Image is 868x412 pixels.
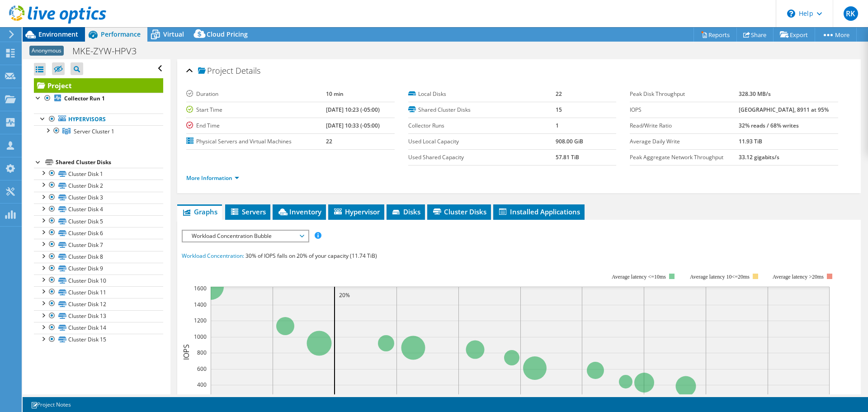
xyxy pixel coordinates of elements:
[612,274,666,280] tspan: Average latency <=10ms
[739,106,829,114] b: [GEOGRAPHIC_DATA], 8911 at 95%
[194,333,207,341] text: 1000
[556,137,583,145] b: 908.00 GiB
[34,93,163,104] a: Collector Run 1
[74,128,114,135] span: Server Cluster 1
[391,207,420,216] span: Disks
[630,137,738,146] label: Average Daily Write
[34,251,163,263] a: Cluster Disk 8
[690,274,750,280] tspan: Average latency 10<=20ms
[38,30,78,38] span: Environment
[34,227,163,239] a: Cluster Disk 6
[68,46,151,56] h1: MKE-ZYW-HPV3
[187,231,303,242] span: Workload Concentration Bubble
[34,78,163,93] a: Project
[186,174,239,182] a: More Information
[333,207,380,216] span: Hypervisor
[408,121,556,130] label: Collector Runs
[182,252,244,260] span: Workload Concentration:
[34,286,163,298] a: Cluster Disk 11
[408,105,556,114] label: Shared Cluster Disks
[236,65,260,76] span: Details
[34,204,163,215] a: Cluster Disk 4
[326,106,380,114] b: [DATE] 10:23 (-05:00)
[844,6,858,21] span: RK
[739,137,762,145] b: 11.93 TiB
[245,252,377,260] span: 30% of IOPS falls on 20% of your capacity (11.74 TiB)
[101,30,141,38] span: Performance
[787,9,795,18] svg: \n
[277,207,321,216] span: Inventory
[34,334,163,346] a: Cluster Disk 15
[230,207,266,216] span: Servers
[815,28,857,42] a: More
[207,30,248,38] span: Cloud Pricing
[630,153,738,162] label: Peak Aggregate Network Throughput
[34,239,163,251] a: Cluster Disk 7
[163,30,184,38] span: Virtual
[197,349,207,356] text: 800
[408,153,556,162] label: Used Shared Capacity
[34,168,163,180] a: Cluster Disk 1
[186,137,326,146] label: Physical Servers and Virtual Machines
[773,274,824,280] text: Average latency >20ms
[556,153,579,161] b: 57.81 TiB
[556,122,559,129] b: 1
[34,180,163,191] a: Cluster Disk 2
[773,28,815,42] a: Export
[739,90,771,98] b: 328.30 MB/s
[339,291,350,299] text: 20%
[181,344,191,360] text: IOPS
[24,399,77,410] a: Project Notes
[34,275,163,286] a: Cluster Disk 10
[197,365,207,373] text: 600
[186,90,326,99] label: Duration
[630,90,738,99] label: Peak Disk Throughput
[194,317,207,324] text: 1200
[432,207,486,216] span: Cluster Disks
[194,284,207,292] text: 1600
[197,381,207,388] text: 400
[630,105,738,114] label: IOPS
[556,106,562,114] b: 15
[739,153,779,161] b: 33.12 gigabits/s
[739,122,799,129] b: 32% reads / 68% writes
[736,28,774,42] a: Share
[64,95,105,102] b: Collector Run 1
[182,207,217,216] span: Graphs
[326,137,332,145] b: 22
[34,298,163,310] a: Cluster Disk 12
[34,125,163,137] a: Server Cluster 1
[194,301,207,308] text: 1400
[34,322,163,334] a: Cluster Disk 14
[556,90,562,98] b: 22
[408,90,556,99] label: Local Disks
[186,105,326,114] label: Start Time
[34,263,163,275] a: Cluster Disk 9
[186,121,326,130] label: End Time
[34,114,163,125] a: Hypervisors
[630,121,738,130] label: Read/Write Ratio
[56,157,163,168] div: Shared Cluster Disks
[693,28,737,42] a: Reports
[326,122,380,129] b: [DATE] 10:33 (-05:00)
[326,90,344,98] b: 10 min
[34,192,163,204] a: Cluster Disk 3
[34,215,163,227] a: Cluster Disk 5
[34,310,163,322] a: Cluster Disk 13
[29,46,64,56] span: Anonymous
[498,207,580,216] span: Installed Applications
[408,137,556,146] label: Used Local Capacity
[198,66,233,76] span: Project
